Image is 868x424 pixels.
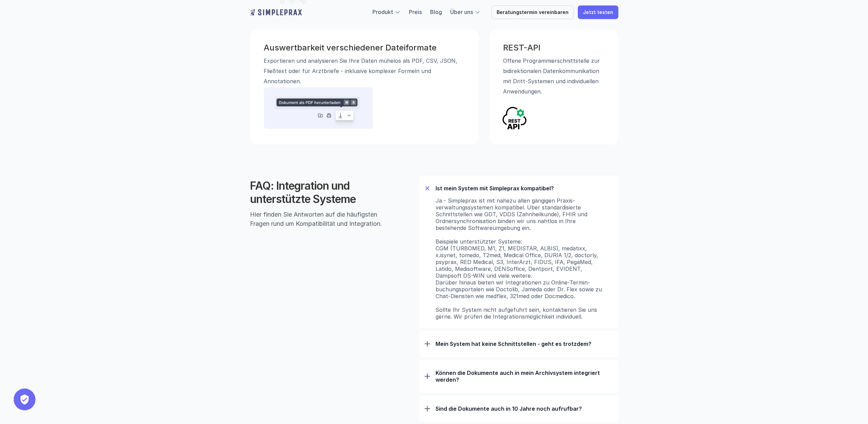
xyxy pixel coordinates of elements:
a: Produkt [372,9,393,15]
h3: REST-API [503,43,605,53]
p: Mein System hat keine Schnittstellen - geht es trotzdem? [436,340,613,347]
p: Ist mein System mit Simpleprax kompatibel? [436,185,613,192]
a: Jetzt testen [578,5,618,19]
h3: Auswertbarkeit verschiedener Dateiformate [264,43,465,53]
a: Preis [409,9,422,15]
h2: FAQ: Integration und unterstützte Systeme [250,179,397,206]
p: Exportieren und analysieren Sie Ihre Daten mühelos als PDF, CSV, JSON, Fließtext oder für Arztbri... [264,55,465,86]
p: Können die Dokumente auch in mein Archivsystem integriert werden? [436,369,613,383]
p: Hier finden Sie Antworten auf die häufigsten Fragen rund um Kompatibilität und Integration. [250,210,397,228]
p: Ja - Simpleprax ist mit nahezu allen gängigen Praxis­verwaltungs­systemen kompatibel. Über standa... [436,197,606,320]
p: Sind die Dokumente auch in 10 Jahre noch aufrufbar? [436,405,613,412]
p: Offene Programmierschnittstelle zur bidirektionalen Daten­kommunikation mit Dritt-Systemen und in... [503,55,605,96]
p: Beratungstermin vereinbaren [497,10,569,15]
p: Jetzt testen [583,10,613,15]
a: Blog [430,9,442,15]
img: Grafikausschnit aus der Anwendung, die das Herunterladen in verschiedenen Dateiformaten zeigt [264,87,373,131]
a: Beratungstermin vereinbaren [491,5,574,19]
a: Über uns [450,9,473,15]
